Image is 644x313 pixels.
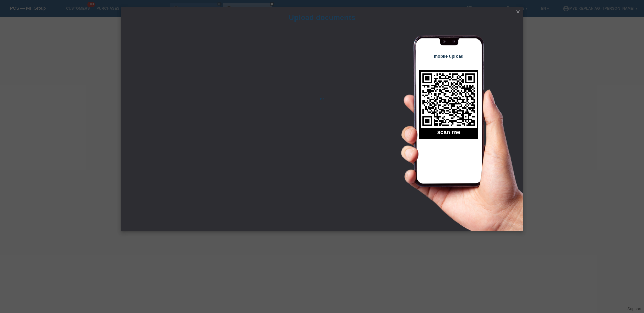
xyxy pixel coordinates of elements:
[121,13,523,22] h1: Upload documents
[514,8,522,16] a: close
[131,45,310,213] iframe: Upload
[419,129,478,139] h2: scan me
[515,9,521,14] i: close
[310,95,334,102] span: or
[419,54,478,59] h4: mobile upload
